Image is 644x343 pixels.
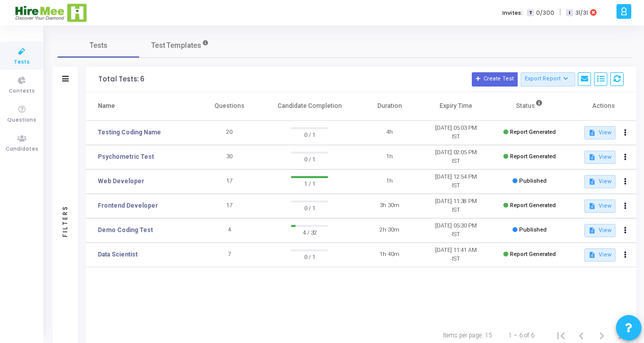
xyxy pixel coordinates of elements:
[423,121,489,145] td: [DATE] 05:03 PM IST
[519,226,547,233] span: Published
[490,92,570,121] th: Status
[423,169,489,194] td: [DATE] 12:54 PM IST
[291,251,328,262] span: 0 / 1
[357,121,423,145] td: 4h
[291,129,328,139] span: 0 / 1
[588,251,596,259] mat-icon: description
[443,331,483,340] div: Items per page:
[588,227,596,234] mat-icon: description
[357,169,423,194] td: 1h
[502,9,523,17] label: Invites:
[98,225,153,235] a: Demo Coding Test
[196,243,262,267] td: 7
[575,9,588,17] span: 31/31
[519,178,547,184] span: Published
[291,154,328,164] span: 0 / 1
[196,92,262,121] th: Questions
[98,75,144,83] div: Total Tests: 6
[521,72,575,87] button: Export Report
[588,203,596,210] mat-icon: description
[357,92,423,121] th: Duration
[7,116,36,125] span: Questions
[423,92,489,121] th: Expiry Time
[588,154,596,161] mat-icon: description
[423,243,489,267] td: [DATE] 11:41 AM IST
[536,9,554,17] span: 0/300
[584,248,615,262] button: View
[584,126,615,139] button: View
[357,218,423,243] td: 2h 30m
[291,178,328,188] span: 1 / 1
[14,3,88,23] img: logo
[6,145,38,154] span: Candidates
[510,153,556,160] span: Report Generated
[262,92,356,121] th: Candidate Completion
[423,145,489,169] td: [DATE] 02:05 PM IST
[196,194,262,218] td: 17
[527,9,533,17] span: T
[472,72,518,87] button: Create Test
[196,121,262,145] td: 20
[196,218,262,243] td: 4
[357,243,423,267] td: 1h 40m
[291,203,328,213] span: 0 / 1
[98,152,154,161] a: Psychometric Test
[196,145,262,169] td: 30
[90,40,108,51] span: Tests
[86,92,196,121] th: Name
[98,177,144,186] a: Web Developer
[357,194,423,218] td: 3h 30m
[588,129,596,136] mat-icon: description
[196,169,262,194] td: 17
[14,58,30,67] span: Tests
[151,40,201,51] span: Test Templates
[584,199,615,213] button: View
[559,7,561,18] span: |
[566,9,573,17] span: I
[357,145,423,169] td: 1h
[510,251,556,258] span: Report Generated
[570,92,636,121] th: Actions
[508,331,534,340] div: 1 – 6 of 6
[485,331,492,340] div: 15
[98,128,161,137] a: Testing Coding Name
[584,151,615,164] button: View
[588,178,596,185] mat-icon: description
[98,201,158,210] a: Frontend Developer
[584,224,615,237] button: View
[98,250,138,259] a: Data Scientist
[291,227,328,237] span: 4 / 32
[423,218,489,243] td: [DATE] 05:30 PM IST
[510,129,556,135] span: Report Generated
[510,202,556,209] span: Report Generated
[61,165,70,277] div: Filters
[9,87,35,96] span: Contests
[584,175,615,188] button: View
[423,194,489,218] td: [DATE] 11:38 PM IST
